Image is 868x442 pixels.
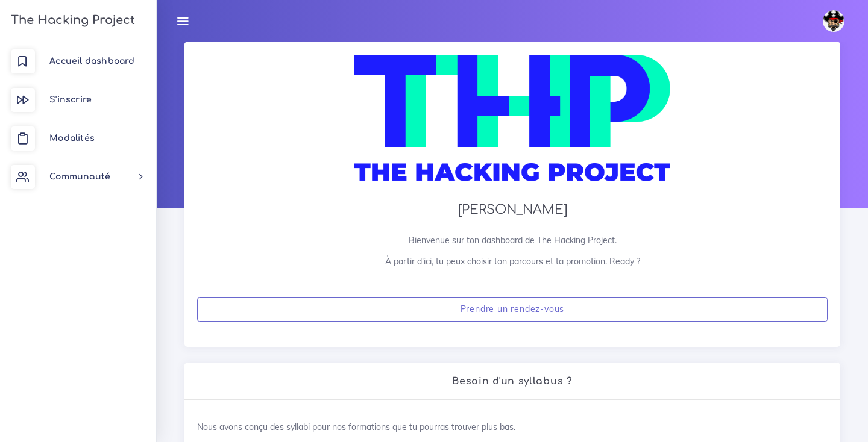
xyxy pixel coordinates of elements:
p: Nous avons conçu des syllabi pour nos formations que tu pourras trouver plus bas. [197,421,828,433]
span: Modalités [49,134,95,143]
h3: [PERSON_NAME] [197,202,828,217]
img: avatar [823,10,844,32]
span: Communauté [49,172,110,181]
p: À partir d'ici, tu peux choisir ton parcours et ta promotion. Ready ? [197,255,828,267]
h3: The Hacking Project [7,14,135,27]
a: Prendre un rendez-vous [197,297,828,322]
p: Bienvenue sur ton dashboard de The Hacking Project. [197,234,828,246]
h2: Besoin d'un syllabus ? [197,376,828,387]
span: Accueil dashboard [49,57,134,66]
span: S'inscrire [49,95,92,104]
img: logo [354,55,670,194]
